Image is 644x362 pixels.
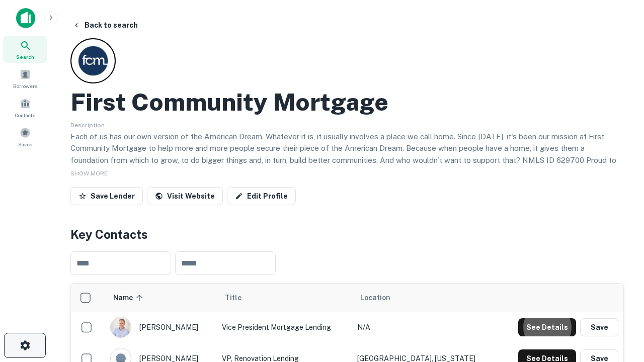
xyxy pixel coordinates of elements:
[70,87,388,117] h2: First Community Mortgage
[217,312,352,343] td: Vice President Mortgage Lending
[3,36,47,63] a: Search
[110,317,212,338] div: [PERSON_NAME]
[360,292,390,304] span: Location
[111,317,131,337] img: 1520878720083
[13,82,37,90] span: Borrowers
[594,249,644,298] iframe: Chat Widget
[3,94,47,121] a: Contacts
[518,318,576,336] button: See Details
[3,65,47,92] a: Borrowers
[70,170,108,177] span: SHOW MORE
[70,187,143,205] button: Save Lender
[147,187,223,205] a: Visit Website
[113,292,146,304] span: Name
[70,225,624,243] h4: Key Contacts
[16,8,35,28] img: capitalize-icon.png
[225,292,255,304] span: Title
[352,312,498,343] td: N/A
[16,53,34,61] span: Search
[217,284,352,312] th: Title
[18,140,33,148] span: Saved
[68,16,142,34] button: Back to search
[70,131,624,178] p: Each of us has our own version of the American Dream. Whatever it is, it usually involves a place...
[580,318,618,336] button: Save
[3,123,47,150] a: Saved
[227,187,296,205] a: Edit Profile
[70,122,105,129] span: Description
[15,111,35,119] span: Contacts
[352,284,498,312] th: Location
[105,284,217,312] th: Name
